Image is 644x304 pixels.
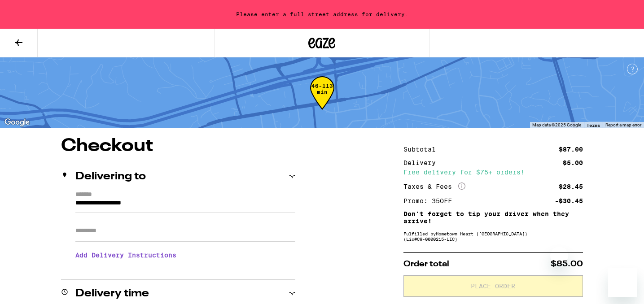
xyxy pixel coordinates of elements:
h1: Checkout [61,137,295,155]
p: We'll contact you at [PHONE_NUMBER] when we arrive [75,265,295,273]
h3: Add Delivery Instructions [75,245,295,265]
div: $87.00 [559,146,583,152]
div: Promo: 35OFF [403,198,458,204]
a: Open this area in Google Maps (opens a new window) [2,117,32,128]
button: Place Order [403,275,583,297]
span: Map data ©2025 Google [532,122,581,127]
h2: Delivery time [75,288,149,299]
div: Free delivery for $75+ orders! [403,169,583,175]
h2: Delivering to [75,171,146,182]
div: 46-113 min [310,83,334,117]
p: Don't forget to tip your driver when they arrive! [403,210,583,225]
div: Fulfilled by Hometown Heart ([GEOGRAPHIC_DATA]) (Lic# C9-0000215-LIC ) [403,231,583,242]
div: Delivery [403,160,442,166]
div: $5.00 [563,160,583,166]
a: Report a map error [605,122,641,127]
div: -$30.45 [555,198,583,204]
img: Google [2,117,32,128]
span: Place Order [471,283,515,289]
div: Subtotal [403,146,442,152]
iframe: Button to launch messaging window [608,268,637,297]
div: $28.45 [559,183,583,190]
a: Terms [587,122,600,128]
span: Order total [403,260,449,268]
iframe: Close message [550,247,568,265]
div: Taxes & Fees [403,182,465,191]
